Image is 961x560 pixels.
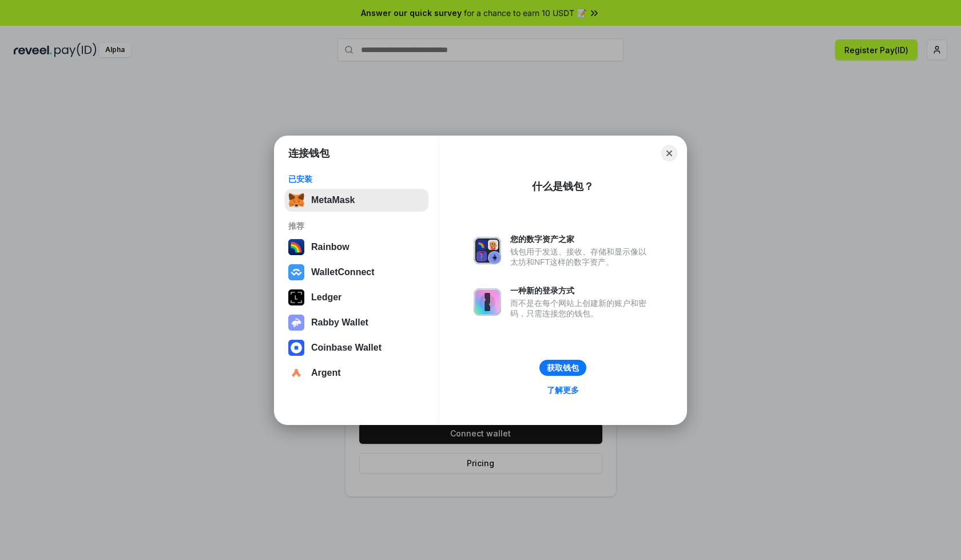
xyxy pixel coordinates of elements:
[311,343,382,353] div: Coinbase Wallet
[285,286,428,309] button: Ledger
[288,221,425,231] div: 推荐
[510,285,652,296] div: 一种新的登录方式
[311,195,355,205] div: MetaMask
[285,311,428,334] button: Rabby Wallet
[288,340,304,356] img: svg+xml,%3Csvg%20width%3D%2228%22%20height%3D%2228%22%20viewBox%3D%220%200%2028%2028%22%20fill%3D...
[285,236,428,259] button: Rainbow
[311,242,350,252] div: Rainbow
[532,180,594,193] div: 什么是钱包？
[311,267,375,277] div: WalletConnect
[285,261,428,284] button: WalletConnect
[311,368,341,378] div: Argent
[474,288,501,316] img: svg+xml,%3Csvg%20xmlns%3D%22http%3A%2F%2Fwww.w3.org%2F2000%2Fsvg%22%20fill%3D%22none%22%20viewBox...
[285,336,428,359] button: Coinbase Wallet
[539,360,586,376] button: 获取钱包
[547,363,579,373] div: 获取钱包
[540,383,586,398] a: 了解更多
[288,146,329,160] h1: 连接钱包
[285,189,428,212] button: MetaMask
[288,315,304,331] img: svg+xml,%3Csvg%20xmlns%3D%22http%3A%2F%2Fwww.w3.org%2F2000%2Fsvg%22%20fill%3D%22none%22%20viewBox...
[311,292,341,303] div: Ledger
[288,289,304,305] img: svg+xml,%3Csvg%20xmlns%3D%22http%3A%2F%2Fwww.w3.org%2F2000%2Fsvg%22%20width%3D%2228%22%20height%3...
[288,174,425,184] div: 已安装
[288,239,304,255] img: svg+xml,%3Csvg%20width%3D%22120%22%20height%3D%22120%22%20viewBox%3D%220%200%20120%20120%22%20fil...
[510,234,652,244] div: 您的数字资产之家
[547,385,579,395] div: 了解更多
[288,264,304,280] img: svg+xml,%3Csvg%20width%3D%2228%22%20height%3D%2228%22%20viewBox%3D%220%200%2028%2028%22%20fill%3D...
[288,365,304,381] img: svg+xml,%3Csvg%20width%3D%2228%22%20height%3D%2228%22%20viewBox%3D%220%200%2028%2028%22%20fill%3D...
[510,298,652,319] div: 而不是在每个网站上创建新的账户和密码，只需连接您的钱包。
[285,362,428,384] button: Argent
[288,192,304,208] img: svg+xml,%3Csvg%20fill%3D%22none%22%20height%3D%2233%22%20viewBox%3D%220%200%2035%2033%22%20width%...
[661,145,677,161] button: Close
[311,317,368,328] div: Rabby Wallet
[474,237,501,264] img: svg+xml,%3Csvg%20xmlns%3D%22http%3A%2F%2Fwww.w3.org%2F2000%2Fsvg%22%20fill%3D%22none%22%20viewBox...
[510,247,652,267] div: 钱包用于发送、接收、存储和显示像以太坊和NFT这样的数字资产。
